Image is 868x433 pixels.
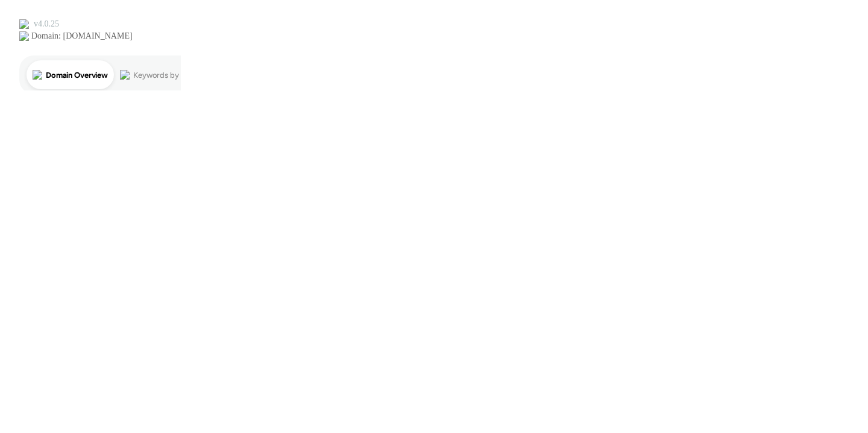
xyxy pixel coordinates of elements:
img: tab_keywords_by_traffic_grey.svg [120,70,130,80]
img: website_grey.svg [19,31,29,41]
div: Domain Overview [46,71,108,79]
img: logo_orange.svg [19,19,29,29]
div: v 4.0.25 [34,19,59,29]
div: Domain: [DOMAIN_NAME] [31,31,133,41]
div: Keywords by Traffic [133,71,203,79]
img: tab_domain_overview_orange.svg [33,70,42,80]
